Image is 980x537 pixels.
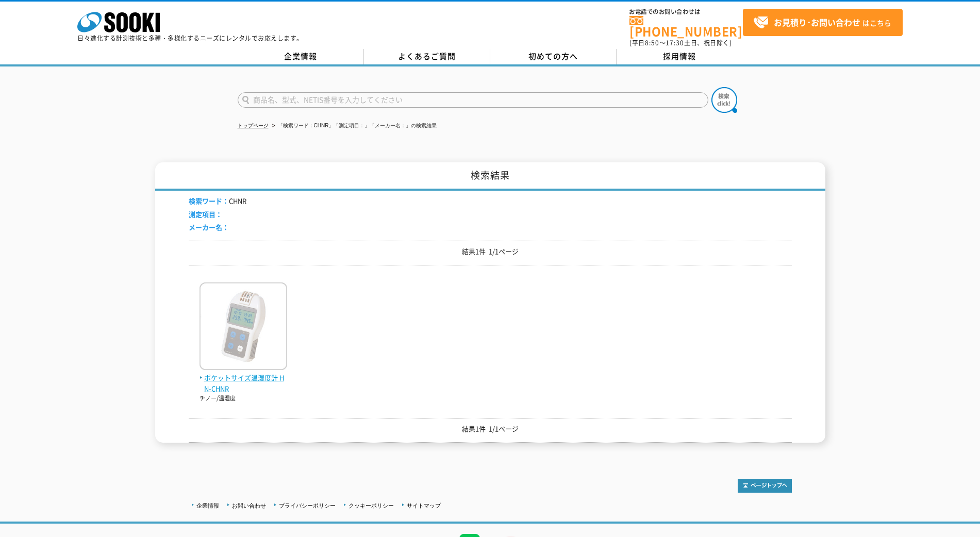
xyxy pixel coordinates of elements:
a: 初めての方へ [490,49,617,64]
a: 企業情報 [196,502,219,509]
span: 測定項目： [189,209,222,219]
strong: お見積り･お問い合わせ [774,16,860,28]
img: HN-CHNR [200,282,287,373]
span: 8:50 [645,38,659,47]
h1: 検索結果 [155,162,825,191]
a: トップページ [238,123,269,128]
span: 初めての方へ [528,51,578,62]
p: 日々進化する計測技術と多種・多様化するニーズにレンタルでお応えします。 [77,35,303,41]
img: btn_search.png [711,87,737,113]
span: 17:30 [666,38,684,47]
span: (平日 ～ 土日、祝日除く) [629,38,732,47]
span: お電話でのお問い合わせは [629,9,743,15]
a: お問い合わせ [232,502,266,509]
a: よくあるご質問 [364,49,490,64]
span: はこちら [753,15,891,30]
p: チノー/温湿度 [200,394,287,403]
li: CHNR [189,196,246,207]
a: [PHONE_NUMBER] [629,16,743,37]
span: ポケットサイズ温湿度計 HN-CHNR [200,373,287,394]
a: ポケットサイズ温湿度計 HN-CHNR [200,362,287,394]
p: 結果1件 1/1ページ [189,246,792,257]
a: 採用情報 [617,49,743,64]
a: プライバシーポリシー [279,502,336,509]
a: 企業情報 [238,49,364,64]
span: 検索ワード： [189,196,229,206]
p: 結果1件 1/1ページ [189,424,792,434]
img: トップページへ [738,479,792,493]
input: 商品名、型式、NETIS番号を入力してください [238,92,708,108]
a: クッキーポリシー [348,502,394,509]
a: サイトマップ [407,502,441,509]
li: 「検索ワード：CHNR」「測定項目：」「メーカー名：」の検索結果 [270,121,437,131]
a: お見積り･お問い合わせはこちら [743,9,903,36]
span: メーカー名： [189,222,229,232]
